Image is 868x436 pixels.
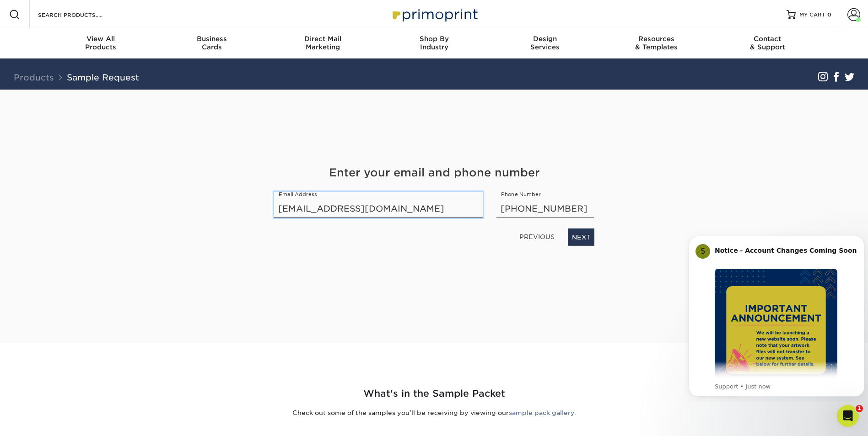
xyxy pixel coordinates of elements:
div: Industry [378,35,490,51]
div: Marketing [267,35,378,51]
span: Design [490,35,601,43]
div: Services [490,35,601,51]
div: & Support [712,35,823,51]
div: Cards [156,35,267,51]
a: PREVIOUS [516,229,558,244]
div: Products [45,35,156,51]
img: Primoprint [388,5,480,24]
a: NEXT [568,229,594,246]
a: Shop ByIndustry [378,29,490,58]
a: BusinessCards [156,29,267,58]
span: Direct Mail [267,35,378,43]
a: Resources& Templates [601,29,712,58]
span: 0 [827,11,831,18]
iframe: Intercom notifications message [685,228,868,402]
h2: What's in the Sample Packet [167,387,702,401]
div: & Templates [601,35,712,51]
iframe: Google Customer Reviews [2,408,78,433]
h4: Enter your email and phone number [274,165,594,181]
a: DesignServices [490,29,601,58]
iframe: Intercom live chat [837,405,859,427]
a: Products [14,72,54,82]
span: Shop By [378,35,490,43]
span: 1 [856,405,863,412]
a: sample pack gallery [509,409,574,416]
a: View AllProducts [45,29,156,58]
span: MY CART [799,11,825,19]
span: Contact [712,35,823,43]
span: Business [156,35,267,43]
a: Sample Request [67,72,139,82]
input: SEARCH PRODUCTS..... [37,9,126,20]
a: Direct MailMarketing [267,29,378,58]
span: View All [45,35,156,43]
p: Check out some of the samples you’ll be receiving by viewing our . [167,408,702,417]
a: Contact& Support [712,29,823,58]
span: Resources [601,35,712,43]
